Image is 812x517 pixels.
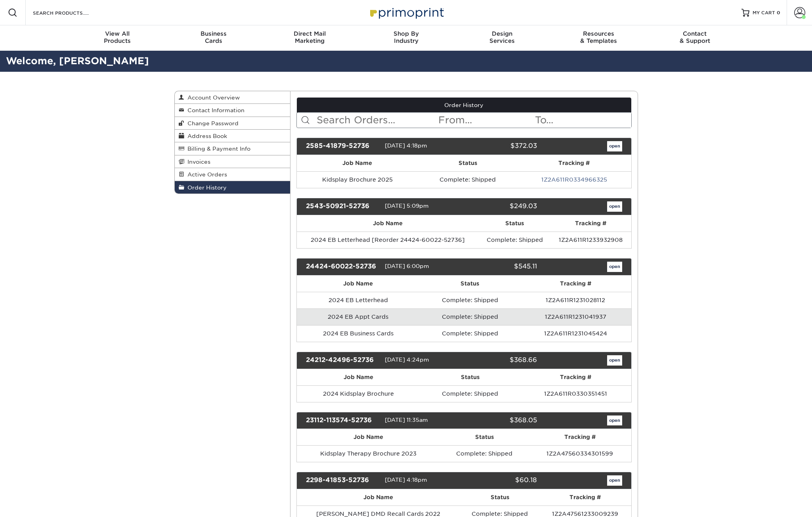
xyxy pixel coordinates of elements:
div: & Support [647,30,743,44]
th: Tracking # [529,429,631,445]
div: $60.18 [458,475,543,486]
div: $368.05 [458,416,543,426]
a: open [607,201,622,212]
span: Active Orders [184,171,227,178]
a: Change Password [175,117,290,130]
th: Tracking # [520,276,631,292]
span: Order History [184,184,227,191]
span: 0 [777,10,780,15]
th: Tracking # [520,369,631,385]
td: Complete: Shipped [440,445,529,462]
td: 1Z2A611R1231045424 [520,325,631,342]
th: Job Name [297,489,460,506]
span: [DATE] 11:35am [385,417,428,423]
th: Status [460,489,539,506]
a: Shop ByIndustry [358,25,454,51]
td: Complete: Shipped [420,308,520,325]
td: 1Z2A611R1233932908 [550,232,631,248]
th: Job Name [297,276,420,292]
td: Complete: Shipped [418,171,517,188]
a: Contact Information [175,104,290,117]
span: [DATE] 5:09pm [385,203,429,209]
div: $368.66 [458,355,543,366]
a: Active Orders [175,168,290,181]
div: Products [69,30,166,44]
div: $249.03 [458,201,543,212]
a: open [607,262,622,272]
th: Job Name [297,369,420,385]
a: 1Z2A611R0334966325 [541,176,607,183]
span: Address Book [184,133,227,139]
span: Change Password [184,120,239,126]
a: Direct MailMarketing [262,25,358,51]
th: Status [440,429,529,445]
a: Address Book [175,130,290,142]
div: 24212-42496-52736 [300,355,385,366]
td: 1Z2A611R1231041937 [520,308,631,325]
th: Tracking # [539,489,631,506]
span: Invoices [184,159,210,165]
span: Billing & Payment Info [184,146,250,152]
span: Design [454,30,550,37]
span: Shop By [358,30,454,37]
td: 2024 EB Letterhead [Reorder 24424-60022-52736] [297,232,479,248]
span: Contact [647,30,743,37]
input: SEARCH PRODUCTS..... [32,8,109,17]
th: Status [418,155,517,171]
div: $372.03 [458,141,543,151]
span: [DATE] 4:18pm [385,142,427,149]
div: Industry [358,30,454,44]
td: 2024 EB Appt Cards [297,308,420,325]
div: 2298-41853-52736 [300,475,385,486]
span: MY CART [753,10,775,16]
th: Tracking # [550,215,631,232]
div: & Templates [550,30,647,44]
input: To... [534,113,631,128]
span: [DATE] 4:18pm [385,477,427,483]
td: 2024 EB Business Cards [297,325,420,342]
th: Status [479,215,551,232]
div: 2543-50921-52736 [300,201,385,212]
a: Order History [175,181,290,193]
span: View All [69,30,166,37]
th: Status [420,369,520,385]
th: Job Name [297,155,418,171]
div: Cards [165,30,262,44]
a: Billing & Payment Info [175,142,290,155]
td: 1Z2A47560334301599 [529,445,631,462]
td: Complete: Shipped [479,232,551,248]
a: Contact& Support [647,25,743,51]
td: 2024 Kidsplay Brochure [297,385,420,402]
div: 2585-41879-52736 [300,141,385,151]
th: Job Name [297,429,440,445]
a: open [607,355,622,366]
th: Status [420,276,520,292]
input: From... [438,113,534,128]
a: DesignServices [454,25,550,51]
a: open [607,416,622,426]
td: Complete: Shipped [420,292,520,308]
a: View AllProducts [69,25,166,51]
input: Search Orders... [316,113,438,128]
div: 23112-113574-52736 [300,416,385,426]
div: 24424-60022-52736 [300,262,385,272]
span: Direct Mail [262,30,358,37]
a: Order History [297,98,631,113]
td: Complete: Shipped [420,325,520,342]
td: Complete: Shipped [420,385,520,402]
div: Services [454,30,550,44]
div: $545.11 [458,262,543,272]
a: Invoices [175,155,290,168]
span: Business [165,30,262,37]
a: Resources& Templates [550,25,647,51]
td: 2024 EB Letterhead [297,292,420,308]
td: Kidsplay Brochure 2025 [297,171,418,188]
th: Tracking # [517,155,631,171]
div: Marketing [262,30,358,44]
th: Job Name [297,215,479,232]
a: Account Overview [175,91,290,104]
td: 1Z2A611R1231028112 [520,292,631,308]
span: Resources [550,30,647,37]
td: 1Z2A611R0330351451 [520,385,631,402]
img: Primoprint [367,4,446,21]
